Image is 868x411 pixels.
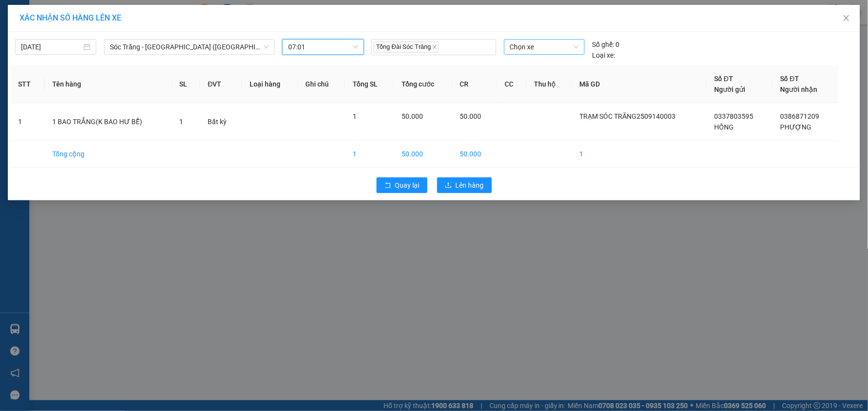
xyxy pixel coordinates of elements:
[200,103,242,141] td: Bất kỳ
[10,65,44,103] th: STT
[402,112,423,120] span: 50.000
[572,65,707,103] th: Mã GD
[242,65,298,103] th: Loại hàng
[345,65,394,103] th: Tổng SL
[263,44,269,50] span: down
[593,39,620,50] div: 0
[7,67,104,103] span: Gửi:
[593,39,614,50] span: Số ghế:
[843,14,850,22] span: close
[65,5,132,26] strong: XE KHÁCH MỸ DUYÊN
[298,65,345,103] th: Ghi chú
[353,112,357,120] span: 1
[781,86,818,93] span: Người nhận
[715,86,746,93] span: Người gửi
[44,141,172,168] td: Tổng cộng
[437,177,492,193] button: uploadLên hàng
[395,180,420,191] span: Quay lại
[180,118,184,126] span: 1
[394,141,452,168] td: 50.000
[452,65,497,103] th: CR
[510,40,579,54] span: Chọn xe
[377,177,427,193] button: rollbackQuay lại
[572,141,707,168] td: 1
[374,42,439,53] span: Tổng Đài Sóc Trăng
[715,75,733,83] span: Số ĐT
[527,65,572,103] th: Thu hộ
[21,42,82,52] input: 13/09/2025
[715,112,754,120] span: 0337803595
[384,182,391,190] span: rollback
[460,112,482,120] span: 50.000
[200,65,242,103] th: ĐVT
[110,40,269,54] span: Sóc Trăng - Sài Gòn (Hàng)
[60,41,139,51] strong: PHIẾU GỬI HÀNG
[44,65,172,103] th: Tên hàng
[432,44,437,49] span: close
[456,180,484,191] span: Lên hàng
[781,75,799,83] span: Số ĐT
[44,103,172,141] td: 1 BAO TRẮNG(K BAO HƯ BỂ)
[394,65,452,103] th: Tổng cước
[579,112,676,120] span: TRẠM SÓC TRĂNG2509140003
[61,31,130,38] span: TP.HCM -SÓC TRĂNG
[452,141,497,168] td: 50.000
[345,141,394,168] td: 1
[497,65,526,103] th: CC
[781,112,820,120] span: 0386871209
[7,67,104,103] span: Trạm Sóc Trăng
[172,65,200,103] th: SL
[715,123,734,131] span: HỒNG
[10,103,44,141] td: 1
[288,40,358,54] span: 07:01
[20,13,121,22] span: XÁC NHẬN SỐ HÀNG LÊN XE
[781,123,812,131] span: PHƯỢNG
[445,182,452,190] span: upload
[593,50,615,61] span: Loại xe:
[833,5,860,32] button: Close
